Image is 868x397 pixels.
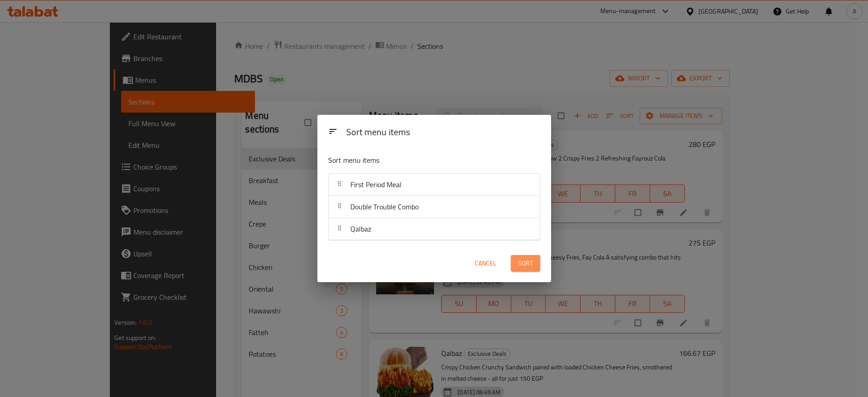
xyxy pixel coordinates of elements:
[475,258,496,269] span: Cancel
[343,123,544,143] div: Sort menu items
[350,178,401,191] span: First Period Meal
[511,255,540,272] button: Sort
[350,222,371,236] span: Qalbaz
[471,255,500,272] button: Cancel
[329,196,540,218] div: Double Trouble Combo
[328,155,496,166] p: Sort menu items
[518,258,533,269] span: Sort
[329,174,540,196] div: First Period Meal
[350,200,419,213] span: Double Trouble Combo
[329,218,540,240] div: Qalbaz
